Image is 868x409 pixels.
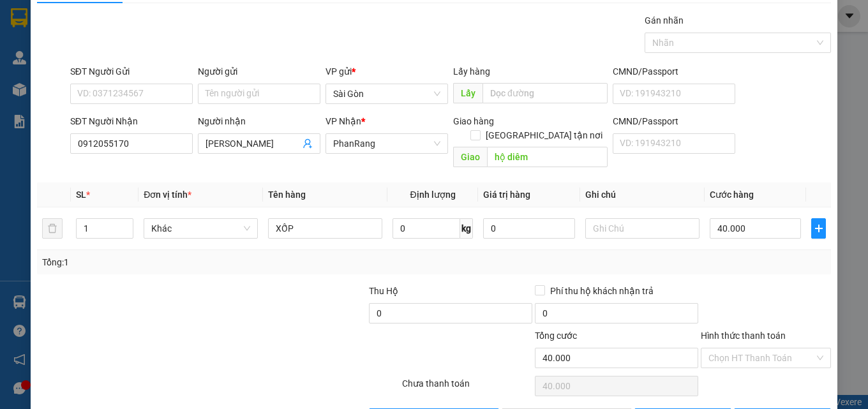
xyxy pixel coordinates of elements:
span: SL [76,190,86,200]
label: Gán nhãn [645,15,684,26]
span: Giao hàng [453,116,494,126]
button: plus [811,218,826,239]
div: SĐT Người Nhận [70,114,193,128]
div: Chưa thanh toán [401,376,534,399]
span: Giá trị hàng [483,190,530,200]
span: Khác [151,219,250,238]
div: SĐT Người Gửi [70,64,193,78]
input: Dọc đường [487,147,608,167]
input: Ghi Chú [585,218,700,239]
span: plus [812,223,825,234]
span: Đơn vị tính [144,190,191,200]
div: VP gửi [325,64,448,78]
span: user-add [303,138,313,149]
span: Cước hàng [710,190,754,200]
li: 43 Hoàng [PERSON_NAME], P. 12 [16,48,73,91]
span: Lấy [453,83,483,103]
div: Người gửi [198,64,320,78]
span: Lấy hàng [453,66,490,77]
button: delete [42,218,63,239]
label: Hình thức thanh toán [701,331,786,341]
span: Thu Hộ [369,286,398,296]
span: Giao [453,147,487,167]
span: PhanRang [333,134,440,153]
span: phone [16,93,25,102]
input: 0 [483,218,575,239]
span: VP Nhận [325,116,361,126]
b: Thiện Trí [16,7,57,45]
span: [GEOGRAPHIC_DATA] tận nơi [481,128,608,142]
div: Người nhận [198,114,320,128]
span: Định lượng [410,190,456,200]
div: CMND/Passport [613,64,735,78]
div: Tổng: 1 [42,255,336,269]
span: environment [16,51,25,60]
div: CMND/Passport [613,114,735,128]
input: Dọc đường [483,83,608,103]
span: kg [460,218,473,239]
span: Sài Gòn [333,84,440,103]
th: Ghi chú [580,182,705,207]
li: 0933 539 179,0933 570 979 [16,91,73,133]
input: VD: Bàn, Ghế [268,218,382,239]
span: Tên hàng [268,190,306,200]
span: Phí thu hộ khách nhận trả [545,284,659,298]
span: Tổng cước [535,331,577,341]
